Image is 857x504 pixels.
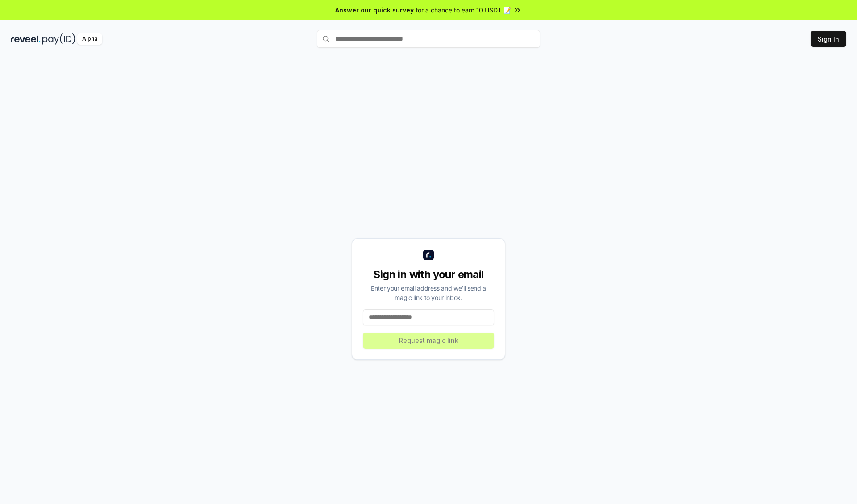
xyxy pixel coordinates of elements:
button: Sign In [811,31,846,47]
img: logo_small [423,250,434,260]
div: Alpha [77,33,102,45]
span: for a chance to earn 10 USDT 📝 [416,5,511,15]
span: Answer our quick survey [335,5,414,15]
div: Enter your email address and we’ll send a magic link to your inbox. [363,283,494,302]
img: pay_id [42,33,75,45]
div: Sign in with your email [363,267,494,282]
img: reveel_dark [11,33,41,45]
